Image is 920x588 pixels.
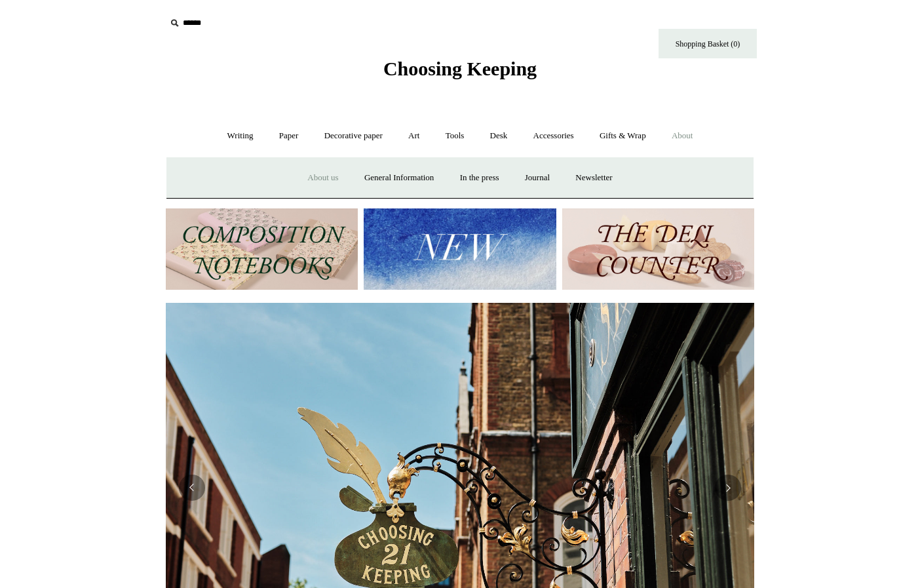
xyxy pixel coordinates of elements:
[166,208,358,290] img: 202302 Composition ledgers.jpg__PID:69722ee6-fa44-49dd-a067-31375e5d54ec
[396,119,431,153] a: Art
[659,29,757,58] a: Shopping Basket (0)
[434,119,476,153] a: Tools
[179,475,205,501] button: Previous
[588,119,658,153] a: Gifts & Wrap
[313,119,394,153] a: Decorative paper
[513,161,562,195] a: Journal
[296,161,350,195] a: About us
[478,119,520,153] a: Desk
[715,475,741,501] button: Next
[522,119,586,153] a: Accessories
[364,208,556,290] img: New.jpg__PID:f73bdf93-380a-4a35-bcfe-7823039498e1
[562,208,754,290] img: The Deli Counter
[267,119,311,153] a: Paper
[564,161,624,195] a: Newsletter
[353,161,446,195] a: General Information
[448,161,511,195] a: In the press
[383,68,537,77] a: Choosing Keeping
[383,58,537,79] span: Choosing Keeping
[216,119,265,153] a: Writing
[660,119,705,153] a: About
